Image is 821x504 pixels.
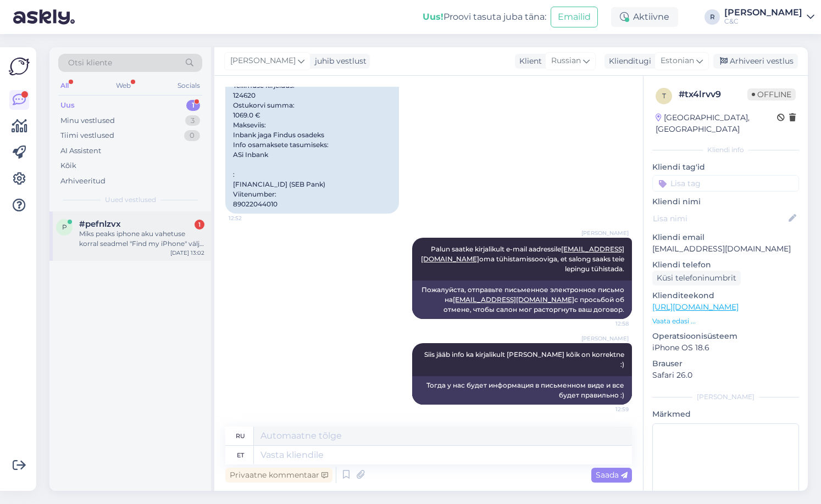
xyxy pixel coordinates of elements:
span: Russian [551,55,581,67]
div: Proovi tasuta juba täna: [423,10,546,24]
span: 12:58 [587,320,629,328]
div: Kliendi info [652,145,799,155]
p: Kliendi telefon [652,259,799,271]
img: Askly Logo [9,56,30,77]
div: Тогда у нас будет информация в письменном виде и все будет правильно :) [412,376,632,405]
div: C&C [724,17,802,26]
div: Privaatne kommentaar [225,468,332,483]
div: Klienditugi [604,55,651,67]
div: [PERSON_NAME] [652,392,799,402]
div: Пожалуйста, отправьте письменное электронное письмо на с просьбой об отмене, чтобы салон мог раст... [412,281,632,319]
div: ru [236,427,245,445]
span: [PERSON_NAME] [581,334,629,343]
p: Märkmed [652,408,799,420]
span: t [662,92,666,100]
p: Kliendi email [652,232,799,243]
div: Miks peaks iphone aku vahetuse korral seadmel "Find my iPhone" välja lülitama? [79,229,204,249]
p: iPhone OS 18.6 [652,342,799,354]
div: et [237,446,244,464]
div: # tx4lrvv9 [679,88,747,101]
input: Lisa nimi [653,212,786,225]
p: [EMAIL_ADDRESS][DOMAIN_NAME] [652,243,799,255]
div: Arhiveeri vestlus [713,54,798,69]
div: 1 [186,100,200,111]
a: [PERSON_NAME]C&C [724,8,814,26]
div: R [704,9,720,25]
div: AI Assistent [60,145,101,156]
div: All [58,79,71,93]
a: [URL][DOMAIN_NAME] [652,302,739,312]
p: Klienditeekond [652,290,799,301]
div: Web [114,79,133,93]
div: Aktiivne [611,7,678,27]
div: Kõik [60,160,76,171]
p: Operatsioonisüsteem [652,331,799,342]
div: 1 [195,220,204,229]
span: Offline [747,88,796,100]
span: Estonian [661,55,694,67]
span: Palun saatke kirjalikult e-mail aadressile oma tühistamissooviga, et salong saaks teie lepingu tü... [421,245,626,273]
a: [EMAIL_ADDRESS][DOMAIN_NAME] [453,295,574,304]
div: juhib vestlust [310,55,367,67]
div: Uus [60,100,75,111]
b: Uus! [423,12,443,22]
span: [PERSON_NAME] [581,229,629,237]
div: [GEOGRAPHIC_DATA], [GEOGRAPHIC_DATA] [656,112,777,135]
span: Uued vestlused [105,195,156,205]
div: Minu vestlused [60,115,115,126]
p: Vaata edasi ... [652,316,799,326]
button: Emailid [551,7,598,27]
p: Safari 26.0 [652,369,799,381]
div: 0 [184,130,200,141]
div: 3 [185,115,200,126]
div: Tiimi vestlused [60,130,114,141]
p: Kliendi nimi [652,196,799,208]
div: Arhiveeritud [60,176,106,187]
p: Kliendi tag'id [652,161,799,173]
div: Kaupmees: Tellimuse kuupäev: [DATE] Tellimuse kirjeldus: 124620 Ostukorvi summa: 1069.0 € Maksevi... [225,57,399,214]
div: Küsi telefoninumbrit [652,271,741,285]
span: #pefnlzvx [79,219,121,229]
span: Saada [596,470,628,480]
span: Otsi kliente [68,57,112,69]
span: p [62,223,67,231]
input: Lisa tag [652,175,799,192]
span: [PERSON_NAME] [230,55,296,67]
span: 12:59 [587,405,629,413]
div: Socials [175,79,202,93]
div: [DATE] 13:02 [170,249,204,257]
span: 12:52 [229,214,270,222]
p: Brauser [652,358,799,369]
div: [PERSON_NAME] [724,8,802,17]
span: Siis jääb info ka kirjalikult [PERSON_NAME] kõik on korrektne :) [424,350,626,368]
div: Klient [515,55,542,67]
